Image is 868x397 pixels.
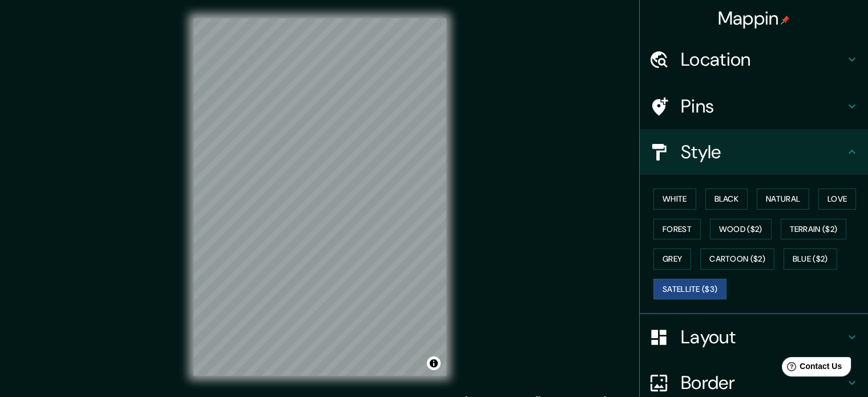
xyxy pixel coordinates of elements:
h4: Border [681,371,845,394]
button: Natural [757,189,809,210]
div: Pins [640,83,868,129]
h4: Pins [681,95,845,118]
div: Style [640,129,868,175]
h4: Location [681,48,845,71]
button: Blue ($2) [784,248,837,270]
div: Layout [640,314,868,360]
button: Black [705,189,748,210]
button: Wood ($2) [710,219,772,240]
button: Grey [653,248,691,270]
img: pin-icon.png [781,15,790,25]
button: Terrain ($2) [781,219,847,240]
h4: Style [681,141,845,163]
canvas: Map [193,18,446,376]
div: Location [640,37,868,82]
button: White [653,189,696,210]
iframe: Help widget launcher [766,352,855,384]
button: Forest [653,219,701,240]
button: Cartoon ($2) [700,248,774,270]
h4: Mappin [718,7,790,30]
h4: Layout [681,326,845,348]
button: Love [818,189,856,210]
button: Toggle attribution [427,356,441,370]
button: Satellite ($3) [653,279,726,300]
